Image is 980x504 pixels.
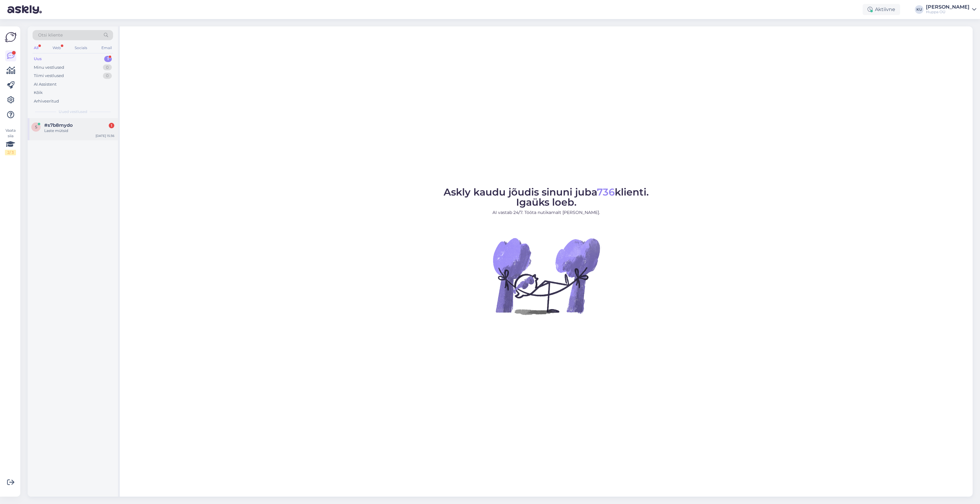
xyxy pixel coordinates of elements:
[926,5,970,10] div: [PERSON_NAME]
[926,5,976,14] a: [PERSON_NAME]Huppa OÜ
[597,186,615,198] span: 736
[926,10,970,14] div: Huppa OÜ
[104,56,112,62] div: 1
[35,125,37,129] span: s
[34,90,43,96] div: Kõik
[44,128,114,134] div: Laste mütsid
[491,221,602,331] img: No Chat active
[38,32,63,38] span: Otsi kliente
[109,123,114,128] div: 1
[34,56,42,62] div: Uus
[5,150,16,155] div: 2 / 3
[34,64,64,71] div: Minu vestlused
[444,186,649,208] span: Askly kaudu jõudis sinuni juba klienti. Igaüks loeb.
[103,73,112,79] div: 0
[73,44,88,52] div: Socials
[863,4,900,15] div: Aktiivne
[44,122,73,128] span: #s7b8mydo
[5,128,16,155] div: Vaata siia
[5,31,17,43] img: Askly Logo
[34,98,59,104] div: Arhiveeritud
[34,73,64,79] div: Tiimi vestlused
[103,64,112,71] div: 0
[34,81,57,87] div: AI Assistent
[100,44,113,52] div: Email
[96,134,114,138] div: [DATE] 15:36
[33,44,40,52] div: All
[59,109,87,114] span: Uued vestlused
[915,5,923,14] div: KU
[51,44,62,52] div: Web
[444,209,649,216] p: AI vastab 24/7. Tööta nutikamalt [PERSON_NAME].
